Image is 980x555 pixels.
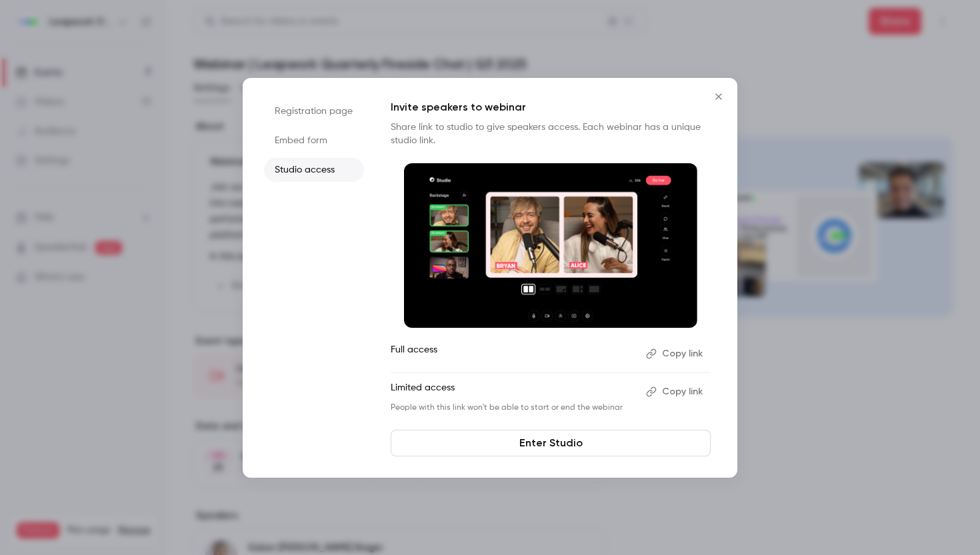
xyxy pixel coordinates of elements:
button: Close [705,83,732,110]
p: Invite speakers to webinar [391,99,711,115]
p: People with this link won't be able to start or end the webinar [391,402,635,413]
li: Registration page [264,99,364,123]
button: Copy link [641,343,711,364]
li: Embed form [264,129,364,153]
p: Limited access [391,381,635,402]
p: Share link to studio to give speakers access. Each webinar has a unique studio link. [391,121,711,147]
button: Copy link [641,381,711,402]
a: Enter Studio [391,430,711,456]
img: Invite speakers to webinar [404,163,697,328]
li: Studio access [264,158,364,182]
p: Full access [391,343,635,364]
